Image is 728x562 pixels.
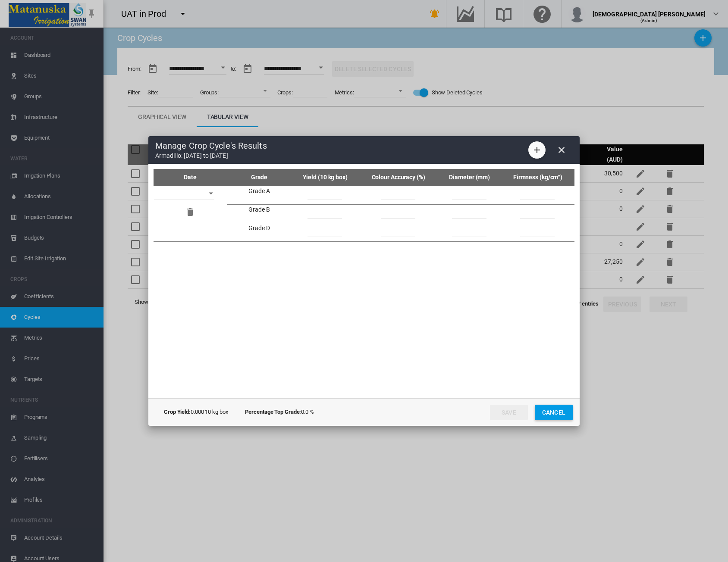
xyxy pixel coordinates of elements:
[227,205,292,223] td: Grade B
[227,223,292,242] td: Grade D
[227,186,292,205] td: Grade A
[185,207,195,217] md-icon: icon-delete
[528,141,546,159] button: icon-plus
[227,169,292,186] th: Grade
[148,136,580,426] md-dialog: Date Grade ...
[245,409,301,415] b: Percentage Top Grade:
[556,145,567,155] md-icon: icon-close
[164,408,228,416] span: 0.000 10 kg box
[553,141,570,159] button: icon-close
[155,152,267,160] span: Armadillo: [DATE] to [DATE]
[535,405,573,420] button: Cancel
[358,169,438,186] th: Colour Accuracy (%)
[292,169,358,186] th: Yield (10 kg box)
[164,409,191,415] b: Crop Yield:
[490,405,528,420] button: Save
[154,169,227,186] th: Date
[501,169,574,186] th: Firmness (kg/cm²)
[438,169,501,186] th: Diameter (mm)
[203,186,219,201] button: Open calendar
[245,408,314,416] span: 0.0 %
[155,140,267,152] span: Manage Crop Cycle's Results
[182,203,199,221] button: icon-delete
[532,145,542,155] md-icon: icon-plus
